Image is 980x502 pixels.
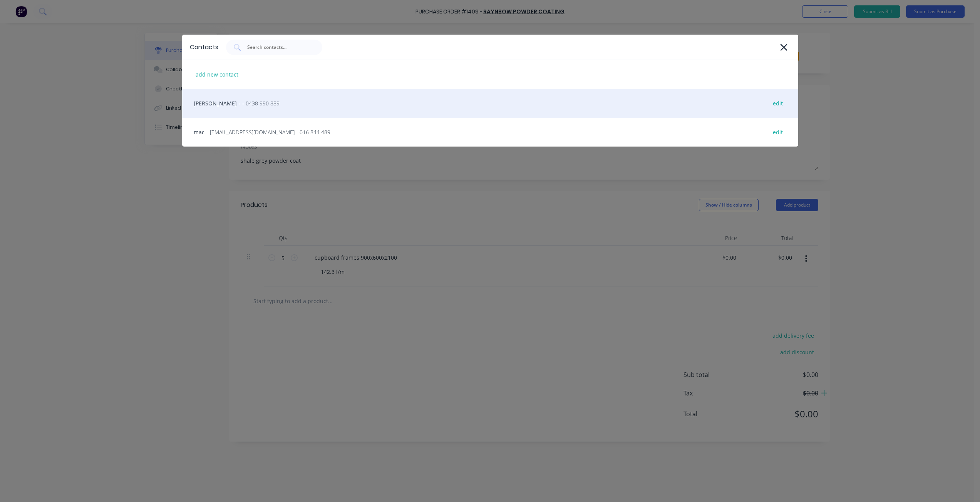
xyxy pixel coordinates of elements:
div: add new contact [192,68,242,80]
div: edit [769,97,787,109]
span: - [EMAIL_ADDRESS][DOMAIN_NAME] - 016 844 489 [206,128,330,136]
div: Contacts [190,43,218,52]
input: Search contacts... [246,43,310,51]
div: mac [182,118,798,147]
div: [PERSON_NAME] [182,89,798,118]
span: - - 0438 990 889 [239,99,280,107]
div: edit [769,126,787,138]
